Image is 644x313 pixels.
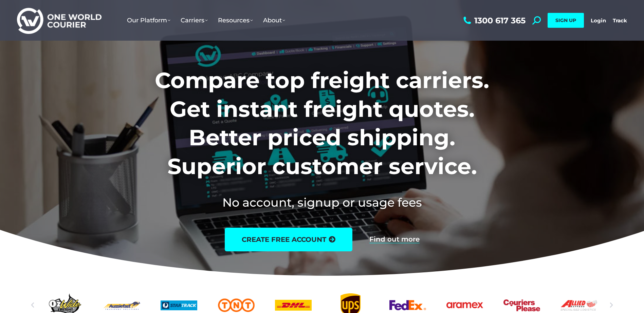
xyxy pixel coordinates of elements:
[110,194,534,211] h2: No account, signup or usage fees
[369,236,420,243] a: Find out more
[462,16,526,25] a: 1300 617 365
[218,17,253,24] span: Resources
[213,10,258,31] a: Resources
[258,10,290,31] a: About
[548,13,584,28] a: SIGN UP
[181,17,208,24] span: Carriers
[122,10,176,31] a: Our Platform
[127,17,170,24] span: Our Platform
[591,17,606,24] a: Login
[555,17,576,23] span: SIGN UP
[17,7,102,34] img: One World Courier
[613,17,627,24] a: Track
[176,10,213,31] a: Carriers
[263,17,285,24] span: About
[225,228,352,251] a: create free account
[110,66,534,181] h1: Compare top freight carriers. Get instant freight quotes. Better priced shipping. Superior custom...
